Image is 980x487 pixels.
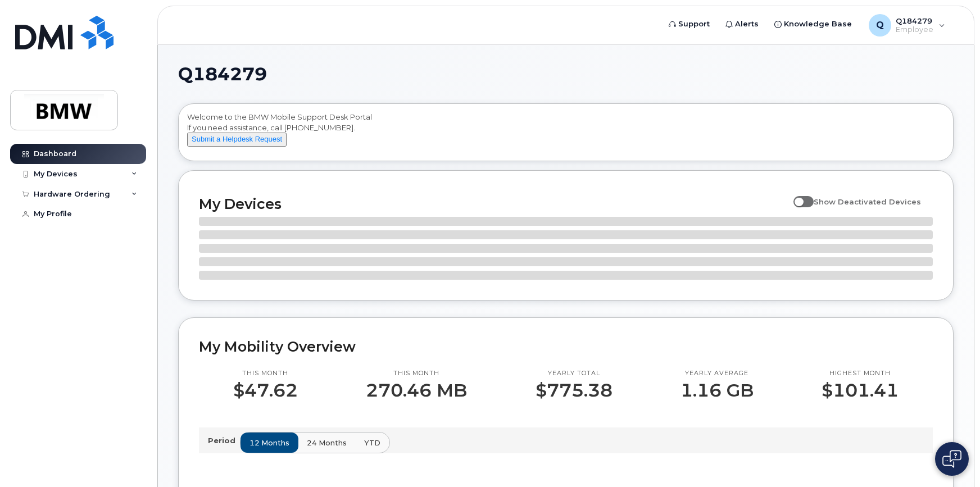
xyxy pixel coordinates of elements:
[536,369,612,378] p: Yearly total
[187,134,287,143] a: Submit a Helpdesk Request
[233,369,298,378] p: This month
[178,66,267,83] span: Q184279
[233,380,298,400] p: $47.62
[822,369,899,378] p: Highest month
[364,438,380,448] span: YTD
[536,380,612,400] p: $775.38
[199,195,788,212] h2: My Devices
[208,435,240,446] p: Period
[187,112,945,157] div: Welcome to the BMW Mobile Support Desk Portal If you need assistance, call [PHONE_NUMBER].
[814,197,921,206] span: Show Deactivated Devices
[187,133,287,147] button: Submit a Helpdesk Request
[366,380,467,400] p: 270.46 MB
[199,338,933,355] h2: My Mobility Overview
[680,380,754,400] p: 1.16 GB
[822,380,899,400] p: $101.41
[793,191,802,200] input: Show Deactivated Devices
[307,438,347,448] span: 24 months
[680,369,754,378] p: Yearly average
[942,450,961,468] img: Open chat
[366,369,467,378] p: This month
